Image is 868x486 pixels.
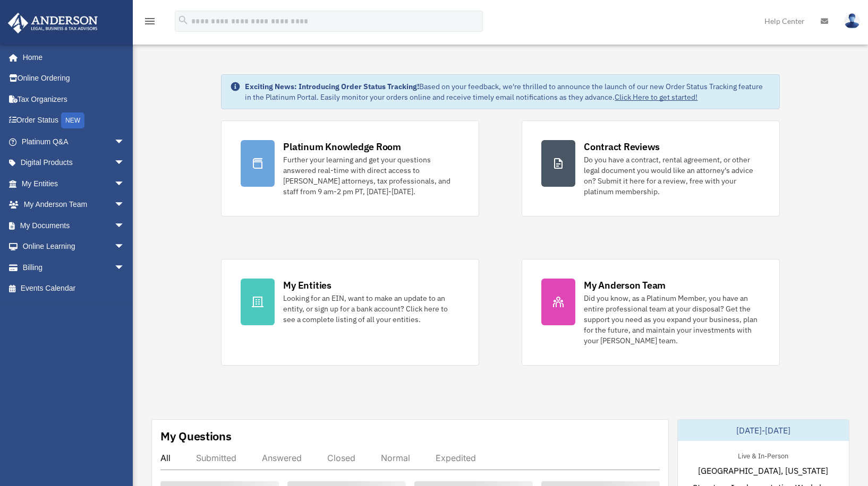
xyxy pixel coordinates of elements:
[262,453,302,463] div: Answered
[522,259,780,366] a: My Anderson Team Did you know, as a Platinum Member, you have an entire professional team at your...
[698,464,828,477] span: [GEOGRAPHIC_DATA], [US_STATE]
[114,236,135,258] span: arrow_drop_down
[5,13,101,33] img: Anderson Advisors Platinum Portal
[584,293,760,346] div: Did you know, as a Platinum Member, you have an entire professional team at your disposal? Get th...
[61,112,84,128] div: NEW
[7,68,141,89] a: Online Ordering
[7,215,141,236] a: My Documentsarrow_drop_down
[177,14,189,26] i: search
[844,13,860,29] img: User Pic
[7,110,141,132] a: Order StatusNEW
[114,173,135,195] span: arrow_drop_down
[245,82,419,91] strong: Exciting News: Introducing Order Status Tracking!
[327,453,355,463] div: Closed
[615,92,697,102] a: Click Here to get started!
[381,453,410,463] div: Normal
[729,449,797,461] div: Live & In-Person
[114,131,135,153] span: arrow_drop_down
[678,420,849,441] div: [DATE]-[DATE]
[283,140,401,153] div: Platinum Knowledge Room
[114,152,135,174] span: arrow_drop_down
[7,173,141,194] a: My Entitiesarrow_drop_down
[143,19,156,28] a: menu
[245,81,770,102] div: Based on your feedback, we're thrilled to announce the launch of our new Order Status Tracking fe...
[7,236,141,257] a: Online Learningarrow_drop_down
[114,257,135,279] span: arrow_drop_down
[143,15,156,28] i: menu
[7,257,141,278] a: Billingarrow_drop_down
[436,453,476,463] div: Expedited
[7,131,141,152] a: Platinum Q&Aarrow_drop_down
[7,194,141,215] a: My Anderson Teamarrow_drop_down
[283,279,331,292] div: My Entities
[584,140,660,153] div: Contract Reviews
[7,278,141,299] a: Events Calendar
[114,215,135,237] span: arrow_drop_down
[7,152,141,173] a: Digital Productsarrow_drop_down
[584,154,760,197] div: Do you have a contract, rental agreement, or other legal document you would like an attorney's ad...
[196,453,236,463] div: Submitted
[584,279,666,292] div: My Anderson Team
[114,194,135,216] span: arrow_drop_down
[7,47,135,68] a: Home
[522,120,780,216] a: Contract Reviews Do you have a contract, rental agreement, or other legal document you would like...
[283,154,459,197] div: Further your learning and get your questions answered real-time with direct access to [PERSON_NAM...
[283,293,459,325] div: Looking for an EIN, want to make an update to an entity, or sign up for a bank account? Click her...
[7,89,141,110] a: Tax Organizers
[160,453,171,463] div: All
[221,259,479,366] a: My Entities Looking for an EIN, want to make an update to an entity, or sign up for a bank accoun...
[160,428,232,444] div: My Questions
[221,120,479,216] a: Platinum Knowledge Room Further your learning and get your questions answered real-time with dire...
